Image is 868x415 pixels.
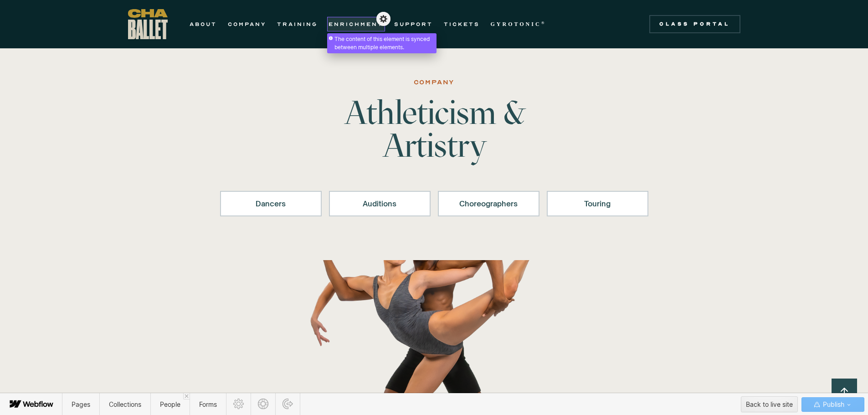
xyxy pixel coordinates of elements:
[109,400,141,408] span: Collections
[541,20,546,25] sup: ®
[341,198,419,209] div: Auditions
[228,19,266,30] a: COMPANY
[394,19,433,30] a: SUPPORT
[821,398,844,411] span: Publish
[199,400,217,408] span: Forms
[491,21,541,27] strong: GYROTONIC
[491,19,546,30] a: GYROTONIC®
[277,19,318,30] a: TRAINING
[414,77,455,88] div: Company
[220,191,322,216] a: Dancers
[444,19,480,30] a: TICKETS
[190,19,217,30] a: ABOUT
[649,15,740,33] a: Class Portal
[655,20,735,28] div: Class Portal
[128,9,168,39] a: home
[559,198,637,209] div: Touring
[741,396,798,412] button: Back to live site
[232,198,310,209] div: Dancers
[183,393,190,400] a: Close 'People' tab
[801,397,864,412] button: Publish
[292,96,576,162] h1: Athleticism & Artistry
[438,191,539,216] a: Choreographers
[329,19,383,30] a: ENRICHMENT
[746,398,793,411] div: Back to live site
[547,191,648,216] a: Touring
[72,400,90,408] span: Pages
[450,198,528,209] div: Choreographers
[329,191,431,216] a: Auditions
[160,400,180,408] span: People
